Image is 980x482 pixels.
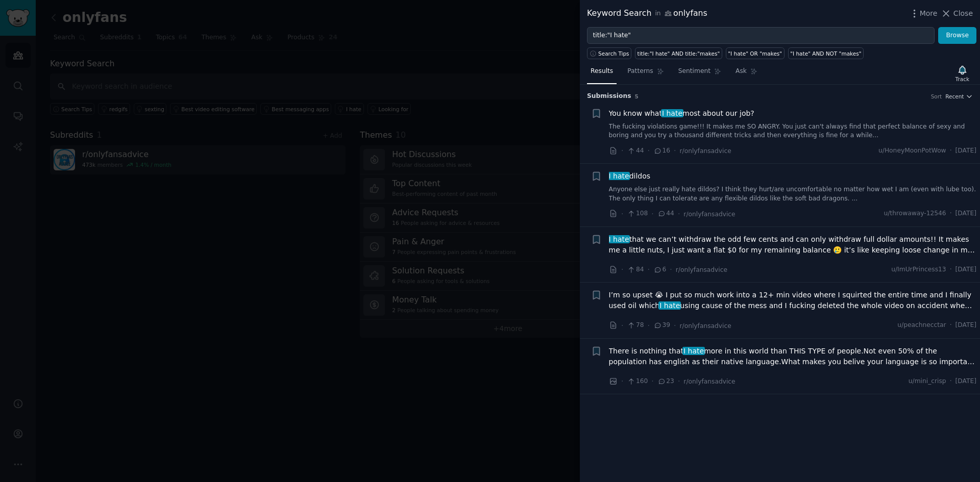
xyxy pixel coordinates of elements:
span: 5 [635,93,639,99]
button: Recent [945,93,973,100]
span: · [621,376,623,387]
div: "I hate" OR "makes" [728,50,782,57]
span: · [674,145,676,156]
span: · [670,264,672,275]
span: · [678,209,680,219]
span: · [621,264,623,275]
span: [DATE] [955,146,976,156]
span: I hate [608,235,630,243]
span: · [621,209,623,219]
span: [DATE] [955,377,976,386]
input: Try a keyword related to your business [587,27,935,44]
button: More [909,8,938,19]
span: · [621,320,623,331]
span: Results [591,67,613,76]
span: Sentiment [678,67,710,76]
button: Search Tips [587,47,631,59]
span: · [648,264,650,275]
span: There is nothing that more in this world than THIS TYPE of people.Not even 50% of the population ... [609,346,977,367]
span: r/onlyfansadvice [683,211,735,218]
a: Sentiment [675,63,725,84]
span: 44 [657,209,674,218]
span: u/HoneyMoonPotWow [878,146,946,156]
span: · [950,377,952,386]
span: 6 [653,265,666,274]
a: You know whatI hatemost about our job? [609,108,754,119]
span: r/onlyfansadvice [680,147,731,155]
a: I’m so upset 😭 I put so much work into a 12+ min video where I squirted the entire time and I fin... [609,290,977,311]
span: · [950,321,952,330]
span: u/mini_crisp [909,377,946,386]
span: I hate [661,109,683,117]
span: Submission s [587,92,631,101]
span: · [651,209,653,219]
div: Keyword Search onlyfans [587,7,707,20]
span: [DATE] [955,265,976,274]
div: Track [955,75,969,83]
span: · [674,320,676,331]
span: u/peachnecctar [897,321,946,330]
span: · [950,146,952,156]
button: Track [952,63,973,84]
a: "I hate" OR "makes" [726,47,785,59]
span: 16 [653,146,670,156]
span: in [655,9,660,18]
a: "I hate" AND NOT "makes" [788,47,864,59]
a: I hatedildos [609,171,651,182]
span: 78 [627,321,644,330]
a: Patterns [624,63,667,84]
span: r/onlyfansadvice [676,266,727,273]
span: I hate [682,347,705,355]
span: r/onlyfansadvice [680,322,731,329]
span: · [950,209,952,218]
a: title:"I hate" AND title:"makes" [635,47,722,59]
span: that we can’t withdraw the odd few cents and can only withdraw full dollar amounts!! It makes me ... [609,234,977,256]
a: Results [587,63,617,84]
span: r/onlyfansadvice [683,378,735,385]
span: Close [953,8,973,19]
span: u/ImUrPrincess13 [891,265,946,274]
div: title:"I hate" AND title:"makes" [638,50,720,57]
span: I hate [608,172,630,180]
span: Recent [945,93,964,100]
span: [DATE] [955,209,976,218]
span: dildos [609,171,651,182]
span: Ask [736,67,747,76]
span: 84 [627,265,644,274]
span: I hate [658,301,681,310]
a: I hatethat we can’t withdraw the odd few cents and can only withdraw full dollar amounts!! It mak... [609,234,977,256]
span: 44 [627,146,644,156]
a: There is nothing thatI hatemore in this world than THIS TYPE of people.Not even 50% of the popula... [609,346,977,367]
div: Sort [931,93,942,100]
span: [DATE] [955,321,976,330]
span: 23 [657,377,674,386]
div: "I hate" AND NOT "makes" [790,50,861,57]
span: More [920,8,938,19]
a: Ask [732,63,761,84]
span: · [648,145,650,156]
span: · [648,320,650,331]
span: You know what most about our job? [609,108,754,119]
span: u/throwaway-12546 [884,209,946,218]
a: Anyone else just really hate dildos? I think they hurt/are uncomfortable no matter how wet I am (... [609,185,977,203]
span: · [678,376,680,387]
span: · [621,145,623,156]
span: 108 [627,209,648,218]
span: · [651,376,653,387]
span: 39 [653,321,670,330]
button: Close [941,8,973,19]
button: Browse [938,27,976,44]
span: 160 [627,377,648,386]
span: · [950,265,952,274]
span: Patterns [627,67,653,76]
span: Search Tips [598,50,629,57]
a: The fucking violations game!!! It makes me SO ANGRY. You just can't always find that perfect bala... [609,122,977,140]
